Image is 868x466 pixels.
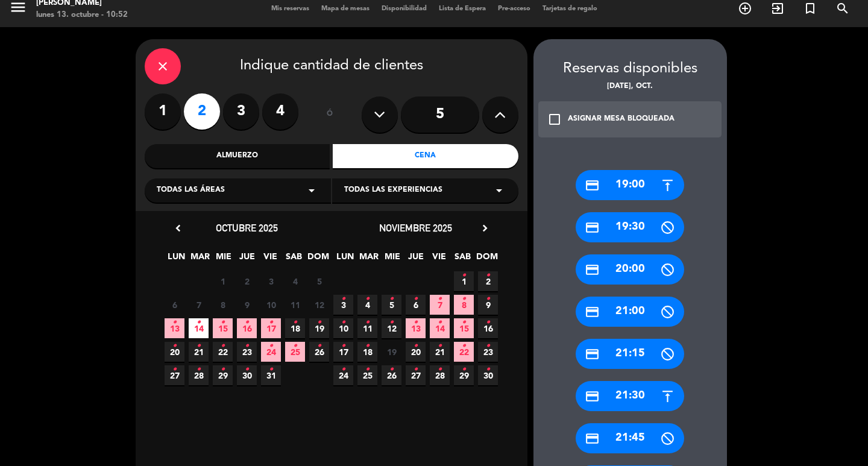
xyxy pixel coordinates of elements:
[486,313,490,332] i: •
[576,212,684,242] div: 19:30
[454,295,474,315] span: 8
[585,262,600,277] i: credit_card
[309,271,329,291] span: 5
[285,271,305,291] span: 4
[333,318,353,338] span: 10
[189,318,209,338] span: 14
[261,295,281,315] span: 10
[433,5,492,12] span: Lista de Espera
[213,295,233,315] span: 8
[835,1,850,16] i: search
[365,360,370,379] i: •
[486,289,490,309] i: •
[261,318,281,338] span: 17
[213,318,233,338] span: 15
[293,313,297,332] i: •
[307,250,327,269] span: DOM
[333,342,353,362] span: 17
[265,5,315,12] span: Mis reservas
[414,289,418,309] i: •
[359,250,379,269] span: MAR
[172,360,177,379] i: •
[365,313,370,332] i: •
[245,360,249,379] i: •
[770,1,785,16] i: exit_to_app
[438,313,442,332] i: •
[216,222,278,234] span: octubre 2025
[382,342,401,362] span: 19
[237,342,257,362] span: 23
[478,318,498,338] span: 16
[284,250,304,269] span: SAB
[585,389,600,404] i: credit_card
[261,365,281,385] span: 31
[237,318,257,338] span: 16
[430,365,450,385] span: 28
[453,250,473,269] span: SAB
[333,365,353,385] span: 24
[333,295,353,315] span: 3
[462,289,466,309] i: •
[454,318,474,338] span: 15
[576,423,684,453] div: 21:45
[341,313,345,332] i: •
[309,318,329,338] span: 19
[357,318,377,338] span: 11
[478,271,498,291] span: 2
[189,365,209,385] span: 28
[190,250,210,269] span: MAR
[172,336,177,356] i: •
[165,318,184,338] span: 13
[547,112,562,127] i: check_box_outline_blank
[406,295,426,315] span: 6
[365,289,370,309] i: •
[454,365,474,385] span: 29
[585,178,600,193] i: credit_card
[184,93,220,130] label: 2
[309,342,329,362] span: 26
[156,59,170,74] i: close
[414,360,418,379] i: •
[486,266,490,285] i: •
[492,5,536,12] span: Pre-acceso
[197,360,201,379] i: •
[576,381,684,411] div: 21:30
[438,360,442,379] i: •
[478,365,498,385] span: 30
[414,313,418,332] i: •
[576,297,684,327] div: 21:00
[454,342,474,362] span: 22
[357,342,377,362] span: 18
[376,5,433,12] span: Disponibilidad
[341,289,345,309] i: •
[379,222,452,234] span: noviembre 2025
[406,250,426,269] span: JUE
[406,365,426,385] span: 27
[36,9,128,21] div: lunes 13. octubre - 10:52
[165,365,184,385] span: 27
[245,336,249,356] i: •
[269,313,273,332] i: •
[382,250,402,269] span: MIE
[382,295,401,315] span: 5
[315,5,376,12] span: Mapa de mesas
[237,365,257,385] span: 30
[406,318,426,338] span: 13
[285,295,305,315] span: 11
[189,342,209,362] span: 21
[803,1,817,16] i: turned_in_not
[357,295,377,315] span: 4
[310,93,350,136] div: ó
[454,271,474,291] span: 1
[406,342,426,362] span: 20
[221,360,225,379] i: •
[165,342,184,362] span: 20
[438,336,442,356] i: •
[317,336,321,356] i: •
[172,222,184,235] i: chevron_left
[213,271,233,291] span: 1
[478,295,498,315] span: 9
[430,295,450,315] span: 7
[389,313,394,332] i: •
[533,57,727,81] div: Reservas disponibles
